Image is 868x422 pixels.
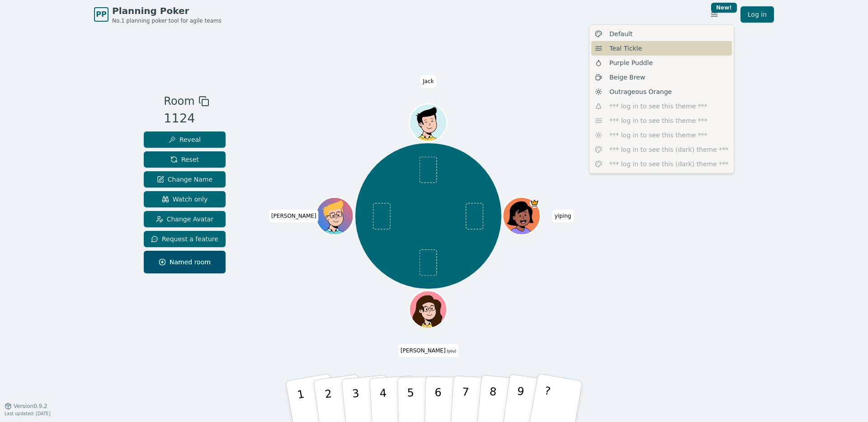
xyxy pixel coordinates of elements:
span: Teal Tickle [609,44,642,53]
span: Default [609,29,632,38]
span: Purple Puddle [609,58,653,67]
span: Beige Brew [609,73,645,82]
span: Outrageous Orange [609,87,672,96]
